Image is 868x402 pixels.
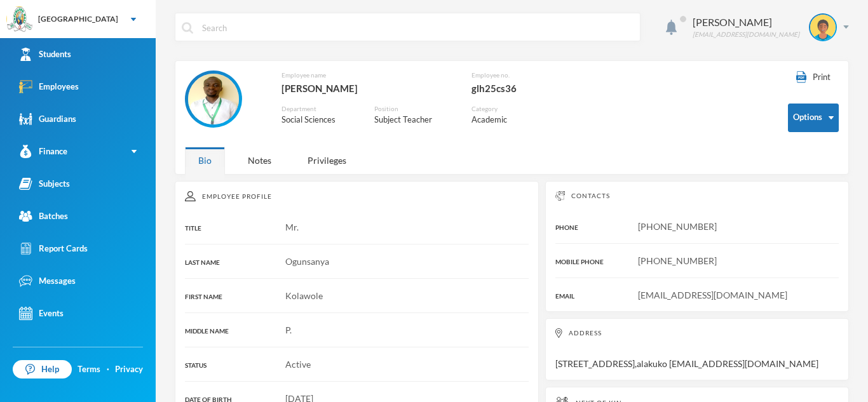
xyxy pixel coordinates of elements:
[281,70,452,80] div: Employee name
[201,13,634,42] input: Search
[285,290,323,301] span: Kolawole
[545,318,849,380] div: [STREET_ADDRESS],alakuko [EMAIL_ADDRESS][DOMAIN_NAME]
[638,255,717,266] span: [PHONE_NUMBER]
[638,221,717,232] span: [PHONE_NUMBER]
[555,191,839,201] div: Contacts
[107,363,109,376] div: ·
[185,191,529,201] div: Employee Profile
[810,15,836,40] img: STUDENT
[285,256,329,267] span: Ogunsanya
[19,145,67,158] div: Finance
[19,242,88,255] div: Report Cards
[78,363,100,376] a: Terms
[115,363,143,376] a: Privacy
[13,360,72,379] a: Help
[285,222,299,232] span: Mr.
[471,80,566,97] div: glh25cs36
[471,114,527,126] div: Academic
[19,80,79,93] div: Employees
[374,114,452,126] div: Subject Teacher
[234,147,285,174] div: Notes
[182,22,193,34] img: search
[281,104,356,114] div: Department
[788,70,839,84] button: Print
[19,307,64,320] div: Events
[19,112,76,126] div: Guardians
[188,74,239,124] img: EMPLOYEE
[19,48,71,61] div: Students
[281,114,356,126] div: Social Sciences
[281,80,452,97] div: [PERSON_NAME]
[374,104,452,114] div: Position
[7,7,32,32] img: logo
[38,13,118,25] div: [GEOGRAPHIC_DATA]
[638,290,787,300] span: [EMAIL_ADDRESS][DOMAIN_NAME]
[285,325,292,335] span: P.
[471,70,566,80] div: Employee no.
[19,177,70,191] div: Subjects
[19,274,76,288] div: Messages
[19,210,68,223] div: Batches
[693,15,799,30] div: [PERSON_NAME]
[471,104,527,114] div: Category
[285,359,311,370] span: Active
[555,328,839,338] div: Address
[185,147,225,174] div: Bio
[693,30,799,39] div: [EMAIL_ADDRESS][DOMAIN_NAME]
[788,104,839,132] button: Options
[294,147,360,174] div: Privileges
